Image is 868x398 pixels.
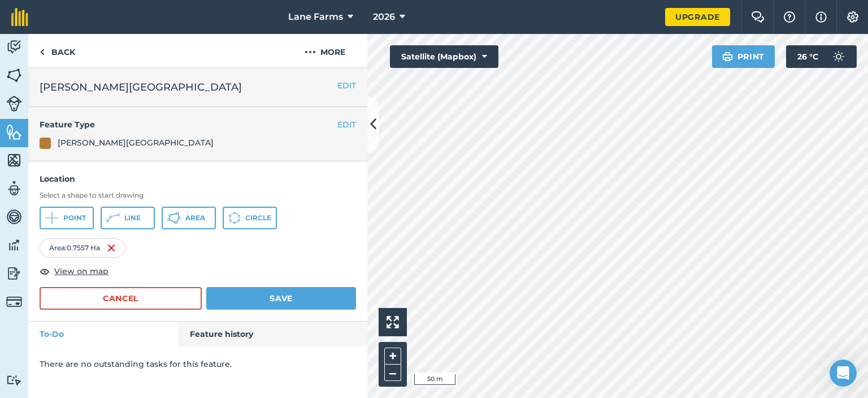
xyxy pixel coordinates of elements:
[50,190,96,202] div: fieldmargin
[288,10,343,24] span: Lane Farms
[305,45,316,59] img: svg+xml;base64,PHN2ZyB4bWxucz0iaHR0cDovL3d3dy53My5vcmcvMjAwMC9zdmciIHdpZHRoPSIyMCIgaGVpZ2h0PSIyNC...
[337,118,356,131] button: EDIT
[6,38,22,55] img: svg+xml;base64,PD94bWwgdmVyc2lvbj0iMS4wIiBlbmNvZGluZz0idXRmLTgiPz4KPCEtLSBHZW5lcmF0b3I6IEFkb2JlIE...
[40,191,356,200] h3: Select a shape to start drawing
[6,123,22,140] img: svg+xml;base64,PHN2ZyB4bWxucz0iaHR0cDovL3d3dy53My5vcmcvMjAwMC9zdmciIHdpZHRoPSI1NiIgaGVpZ2h0PSI2MC...
[113,294,170,339] button: Help
[40,79,356,95] h2: [PERSON_NAME][GEOGRAPHIC_DATA]
[40,207,94,229] button: Point
[6,180,22,197] img: svg+xml;base64,PD94bWwgdmVyc2lvbj0iMS4wIiBlbmNvZGluZz0idXRmLTgiPz4KPCEtLSBHZW5lcmF0b3I6IEFkb2JlIE...
[187,322,209,330] span: News
[11,8,28,26] img: fieldmargin Logo
[40,264,50,278] img: svg+xml;base64,PHN2ZyB4bWxucz0iaHR0cDovL3d3dy53My5vcmcvMjAwMC9zdmciIHdpZHRoPSIxOCIgaGVpZ2h0PSIyNC...
[373,10,395,24] span: 2026
[6,67,22,84] img: svg+xml;base64,PHN2ZyB4bWxucz0iaHR0cDovL3d3dy53My5vcmcvMjAwMC9zdmciIHdpZHRoPSI1NiIgaGVpZ2h0PSI2MC...
[846,11,860,23] img: A cog icon
[66,322,105,330] span: Messages
[101,207,155,229] button: Line
[16,271,210,294] button: Search for help
[40,45,45,59] img: svg+xml;base64,PHN2ZyB4bWxucz0iaHR0cDovL3d3dy53My5vcmcvMjAwMC9zdmciIHdpZHRoPSI5IiBoZWlnaHQ9IjI0Ii...
[50,179,494,189] span: You’ll get replies here and in your email: ✉️ [EMAIL_ADDRESS][DOMAIN_NAME] The team will be back ...
[54,265,108,277] span: View on map
[23,239,189,251] div: We'll be back online [DATE]
[63,213,86,222] span: Point
[23,277,92,289] span: Search for help
[751,11,765,23] img: Two speech bubbles overlapping with the left bubble in the forefront
[337,79,356,92] button: EDIT
[827,45,850,68] img: svg+xml;base64,PD94bWwgdmVyc2lvbj0iMS4wIiBlbmNvZGluZz0idXRmLTgiPz4KPCEtLSBHZW5lcmF0b3I6IEFkb2JlIE...
[245,213,271,222] span: Circle
[23,119,203,138] p: How can we help?
[830,360,857,387] iframe: Intercom live chat
[40,287,202,310] button: Cancel
[40,173,356,185] h4: Location
[6,265,22,282] img: svg+xml;base64,PD94bWwgdmVyc2lvbj0iMS4wIiBlbmNvZGluZz0idXRmLTgiPz4KPCEtLSBHZW5lcmF0b3I6IEFkb2JlIE...
[40,118,337,131] h4: Feature Type
[6,294,22,310] img: svg+xml;base64,PD94bWwgdmVyc2lvbj0iMS4wIiBlbmNvZGluZz0idXRmLTgiPz4KPCEtLSBHZW5lcmF0b3I6IEFkb2JlIE...
[107,241,116,255] img: svg+xml;base64,PHN2ZyB4bWxucz0iaHR0cDovL3d3dy53My5vcmcvMjAwMC9zdmciIHdpZHRoPSIxNiIgaGVpZ2h0PSIyNC...
[384,348,401,365] button: +
[28,34,86,67] a: Back
[162,207,216,229] button: Area
[23,162,203,174] div: Recent message
[23,22,110,40] img: logo
[28,322,179,346] a: To-Do
[11,217,215,260] div: Send us a messageWe'll be back online [DATE]
[185,213,205,222] span: Area
[722,50,733,63] img: svg+xml;base64,PHN2ZyB4bWxucz0iaHR0cDovL3d3dy53My5vcmcvMjAwMC9zdmciIHdpZHRoPSIxOSIgaGVpZ2h0PSIyNC...
[223,207,277,229] button: Circle
[6,208,22,225] img: svg+xml;base64,PD94bWwgdmVyc2lvbj0iMS4wIiBlbmNvZGluZz0idXRmLTgiPz4KPCEtLSBHZW5lcmF0b3I6IEFkb2JlIE...
[23,227,189,239] div: Send us a message
[815,10,827,24] img: svg+xml;base64,PHN2ZyB4bWxucz0iaHR0cDovL3d3dy53My5vcmcvMjAwMC9zdmciIHdpZHRoPSIxNyIgaGVpZ2h0PSIxNy...
[797,45,818,68] span: 26 ° C
[783,11,796,23] img: A question mark icon
[786,45,857,68] button: 26 °C
[57,294,113,339] button: Messages
[58,136,214,149] div: [PERSON_NAME][GEOGRAPHIC_DATA]
[23,179,46,202] img: Profile image for Daisy
[124,213,141,222] span: Line
[40,264,108,278] button: View on map
[23,80,203,119] p: 👋Hello [PERSON_NAME],
[390,45,498,68] button: Satellite (Mapbox)
[283,34,367,67] button: More
[6,152,22,169] img: svg+xml;base64,PHN2ZyB4bWxucz0iaHR0cDovL3d3dy53My5vcmcvMjAwMC9zdmciIHdpZHRoPSI1NiIgaGVpZ2h0PSI2MC...
[11,152,215,212] div: Recent messageProfile image for DaisyYou’ll get replies here and in your email: ✉️ [EMAIL_ADDRESS...
[15,322,41,330] span: Home
[40,358,356,370] p: There are no outstanding tasks for this feature.
[387,316,399,328] img: Four arrows, one pointing top left, one top right, one bottom right and the last bottom left
[98,190,137,202] div: • 53m ago
[170,294,226,339] button: News
[132,322,150,330] span: Help
[179,322,368,346] a: Feature history
[12,169,214,211] div: Profile image for DaisyYou’ll get replies here and in your email: ✉️ [EMAIL_ADDRESS][DOMAIN_NAME]...
[177,18,200,41] img: Profile image for Daisy
[712,45,775,68] button: Print
[384,365,401,381] button: –
[40,238,125,258] div: Area : 0.7557 Ha
[206,287,356,310] button: Save
[6,375,22,386] img: svg+xml;base64,PD94bWwgdmVyc2lvbj0iMS4wIiBlbmNvZGluZz0idXRmLTgiPz4KPCEtLSBHZW5lcmF0b3I6IEFkb2JlIE...
[665,8,730,26] a: Upgrade
[6,96,22,112] img: svg+xml;base64,PD94bWwgdmVyc2lvbj0iMS4wIiBlbmNvZGluZz0idXRmLTgiPz4KPCEtLSBHZW5lcmF0b3I6IEFkb2JlIE...
[6,237,22,254] img: svg+xml;base64,PD94bWwgdmVyc2lvbj0iMS4wIiBlbmNvZGluZz0idXRmLTgiPz4KPCEtLSBHZW5lcmF0b3I6IEFkb2JlIE...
